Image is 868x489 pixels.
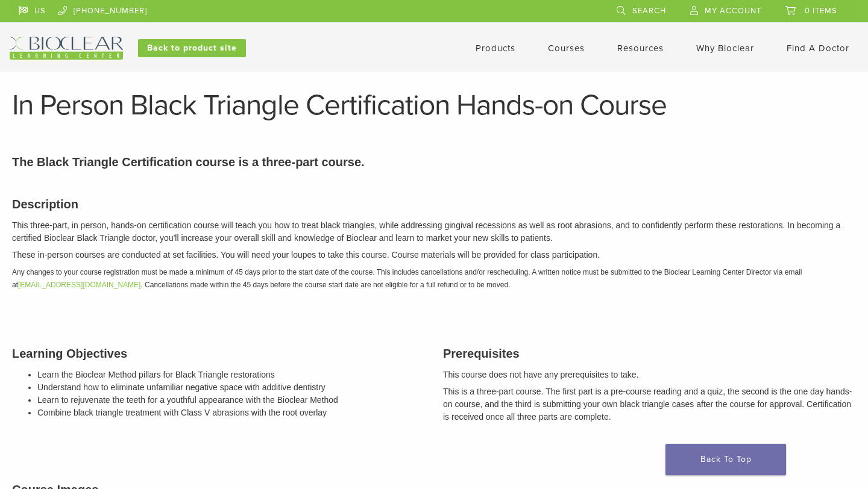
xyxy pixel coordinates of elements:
h3: Description [12,195,856,213]
em: Any changes to your course registration must be made a minimum of 45 days prior to the start date... [12,268,802,289]
li: Understand how to eliminate unfamiliar negative space with additive dentistry [37,381,425,394]
span: 0 items [805,6,837,16]
span: My Account [705,6,761,16]
h1: In Person Black Triangle Certification Hands-on Course [12,91,856,120]
h3: Prerequisites [443,344,856,363]
li: Learn the Bioclear Method pillars for Black Triangle restorations [37,369,425,381]
a: Find A Doctor [787,43,849,54]
a: Products [476,43,515,54]
li: Combine black triangle treatment with Class V abrasions with the root overlay [37,406,425,419]
p: These in-person courses are conducted at set facilities. You will need your loupes to take this c... [12,249,856,261]
a: Back to product site [138,39,246,57]
span: Search [632,6,666,16]
a: [EMAIL_ADDRESS][DOMAIN_NAME] [18,281,140,289]
p: This is a three-part course. The first part is a pre-course reading and a quiz, the second is the... [443,385,856,423]
h3: Learning Objectives [12,344,425,363]
img: Bioclear [10,37,123,60]
p: This course does not have any prerequisites to take. [443,369,856,381]
a: Back To Top [665,444,786,475]
p: The Black Triangle Certification course is a three-part course. [12,153,856,171]
li: Learn to rejuvenate the teeth for a youthful appearance with the Bioclear Method [37,394,425,406]
a: Resources [617,43,664,54]
a: Courses [548,43,585,54]
p: This three-part, in person, hands-on certification course will teach you how to treat black trian... [12,219,856,244]
a: Why Bioclear [696,43,754,54]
